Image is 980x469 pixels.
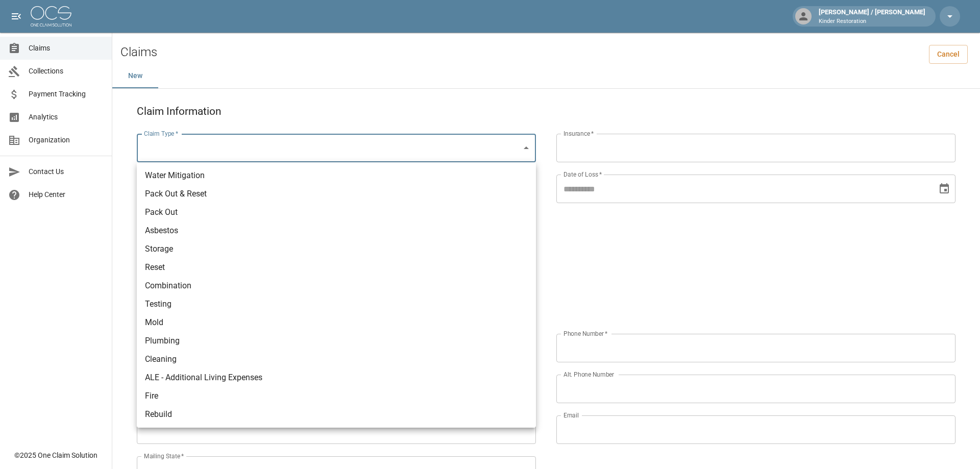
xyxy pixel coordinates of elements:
[137,258,536,277] li: Reset
[137,405,536,424] li: Rebuild
[137,240,536,258] li: Storage
[137,368,536,387] li: ALE - Additional Living Expenses
[137,221,536,240] li: Asbestos
[137,313,536,332] li: Mold
[137,203,536,221] li: Pack Out
[137,332,536,350] li: Plumbing
[137,387,536,405] li: Fire
[137,277,536,295] li: Combination
[137,166,536,185] li: Water Mitigation
[137,185,536,203] li: Pack Out & Reset
[137,350,536,368] li: Cleaning
[137,295,536,313] li: Testing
